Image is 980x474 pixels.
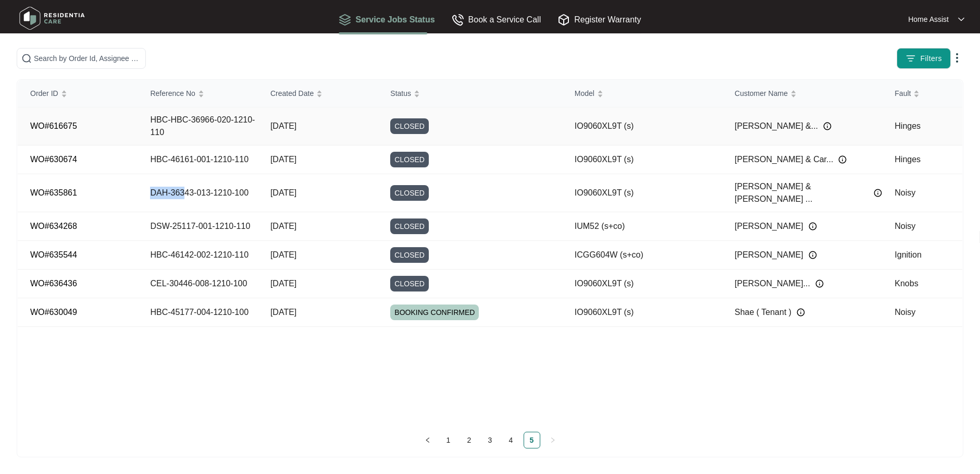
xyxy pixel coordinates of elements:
[562,145,722,174] td: IO9060XL9T (s)
[270,279,296,288] span: [DATE]
[138,298,257,327] td: HBC-45177-004-1210-100
[390,152,429,167] span: CLOSED
[908,14,949,25] p: Home Assist
[809,251,817,259] img: Info icon
[562,174,722,212] td: IO9060XL9T (s)
[452,13,541,26] div: Book a Service Call
[838,155,847,164] img: Info icon
[16,3,89,34] img: residentia care logo
[735,277,810,290] span: [PERSON_NAME]...
[390,118,429,134] span: CLOSED
[882,298,962,327] td: Noisy
[735,249,803,261] span: [PERSON_NAME]
[735,88,788,99] span: Customer Name
[270,155,296,164] span: [DATE]
[524,432,540,448] a: 5
[562,241,722,270] td: ICGG604W (s+co)
[390,185,429,201] span: CLOSED
[21,53,32,64] img: search-icon
[562,298,722,327] td: IO9060XL9T (s)
[390,305,479,320] span: BOOKING CONFIRMED
[482,432,499,448] li: 3
[390,247,429,263] span: CLOSED
[270,250,296,259] span: [DATE]
[138,174,257,212] td: DAH-36343-013-1210-100
[503,432,519,448] li: 4
[138,107,257,145] td: HBC-HBC-36966-020-1210-110
[425,437,431,443] span: left
[544,432,561,448] li: Next Page
[138,145,257,174] td: HBC-46161-001-1210-110
[809,222,817,230] img: Info icon
[30,188,77,197] a: WO#635861
[440,432,457,448] li: 1
[882,145,962,174] td: Hinges
[390,276,429,291] span: CLOSED
[30,222,77,230] a: WO#634268
[882,212,962,241] td: Noisy
[452,14,464,26] img: Book a Service Call icon
[30,88,58,99] span: Order ID
[550,437,556,443] span: right
[270,222,296,230] span: [DATE]
[815,279,824,288] img: Info icon
[524,432,540,448] li: 5
[339,13,435,26] div: Service Jobs Status
[735,153,833,166] span: [PERSON_NAME] & Car...
[797,308,805,317] img: Info icon
[874,189,882,197] img: Info icon
[562,80,722,107] th: Model
[441,432,456,448] a: 1
[462,432,477,448] a: 2
[150,88,195,99] span: Reference No
[882,107,962,145] td: Hinges
[30,308,77,317] a: WO#630049
[735,180,869,205] span: [PERSON_NAME] & [PERSON_NAME] ...
[895,88,911,99] span: Fault
[419,432,436,448] button: left
[823,122,832,130] img: Info icon
[562,107,722,145] td: IO9060XL9T (s)
[735,220,803,233] span: [PERSON_NAME]
[882,80,962,107] th: Fault
[482,432,498,448] a: 3
[270,188,296,197] span: [DATE]
[557,13,641,26] div: Register Warranty
[905,53,916,64] img: filter icon
[258,80,378,107] th: Created Date
[419,432,436,448] li: Previous Page
[882,241,962,270] td: Ignition
[562,270,722,298] td: IO9060XL9T (s)
[461,432,478,448] li: 2
[270,308,296,317] span: [DATE]
[390,88,411,99] span: Status
[575,88,594,99] span: Model
[138,212,257,241] td: DSW-25117-001-1210-110
[30,155,77,164] a: WO#630674
[138,80,257,107] th: Reference No
[544,432,561,448] button: right
[503,432,519,448] a: 4
[557,14,570,26] img: Register Warranty icon
[30,250,77,259] a: WO#635544
[339,14,351,26] img: Service Jobs Status icon
[951,52,963,64] img: dropdown arrow
[722,80,882,107] th: Customer Name
[378,80,562,107] th: Status
[18,80,138,107] th: Order ID
[138,270,257,298] td: CEL-30446-008-1210-100
[735,306,791,319] span: Shae ( Tenant )
[562,212,722,241] td: IUM52 (s+co)
[735,120,818,132] span: [PERSON_NAME] &...
[30,279,77,288] a: WO#636436
[30,121,77,130] a: WO#616675
[270,121,296,130] span: [DATE]
[390,218,429,234] span: CLOSED
[882,174,962,212] td: Noisy
[34,53,141,64] input: Search by Order Id, Assignee Name, Reference No, Customer Name and Model
[920,53,942,64] span: Filters
[958,17,964,22] img: dropdown arrow
[897,48,951,69] button: filter iconFilters
[882,270,962,298] td: Knobs
[138,241,257,270] td: HBC-46142-002-1210-110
